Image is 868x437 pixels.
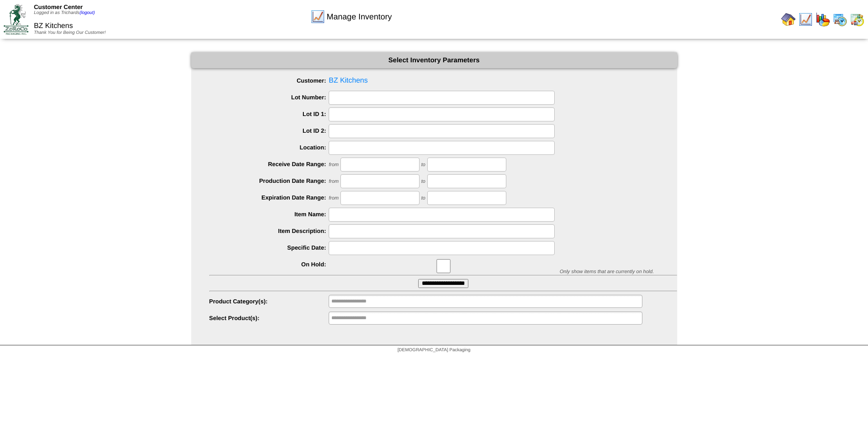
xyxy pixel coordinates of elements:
label: Customer: [209,77,329,84]
img: line_graph.gif [798,12,813,27]
img: home.gif [781,12,796,27]
label: Select Product(s): [209,315,329,321]
span: from [329,179,339,184]
div: Select Inventory Parameters [191,52,677,68]
label: Lot ID 1: [209,111,329,117]
label: Receive Date Range: [209,161,329,167]
img: calendarprod.gif [833,12,847,27]
span: [DEMOGRAPHIC_DATA] Packaging [397,348,470,353]
span: BZ Kitchens [34,22,73,30]
span: from [329,162,339,167]
label: Product Category(s): [209,298,329,305]
label: Expiration Date Range: [209,194,329,201]
label: Location: [209,144,329,151]
label: Item Description: [209,228,329,234]
img: graph.gif [816,12,830,27]
span: Thank You for Being Our Customer! [34,30,106,35]
span: Logged in as Trichards [34,10,95,15]
img: calendarinout.gif [850,12,864,27]
span: BZ Kitchens [209,74,677,88]
img: line_graph.gif [311,9,325,24]
span: Customer Center [34,4,83,10]
span: Only show items that are currently on hold. [560,269,654,274]
span: to [421,162,425,167]
span: to [421,179,425,184]
label: On Hold: [209,261,329,268]
span: to [421,195,425,201]
img: ZoRoCo_Logo(Green%26Foil)%20jpg.webp [4,4,28,34]
label: Item Name: [209,211,329,218]
label: Lot Number: [209,94,329,101]
label: Production Date Range: [209,177,329,184]
a: (logout) [80,10,95,15]
span: Manage Inventory [327,12,392,22]
label: Specific Date: [209,244,329,251]
label: Lot ID 2: [209,127,329,134]
span: from [329,195,339,201]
